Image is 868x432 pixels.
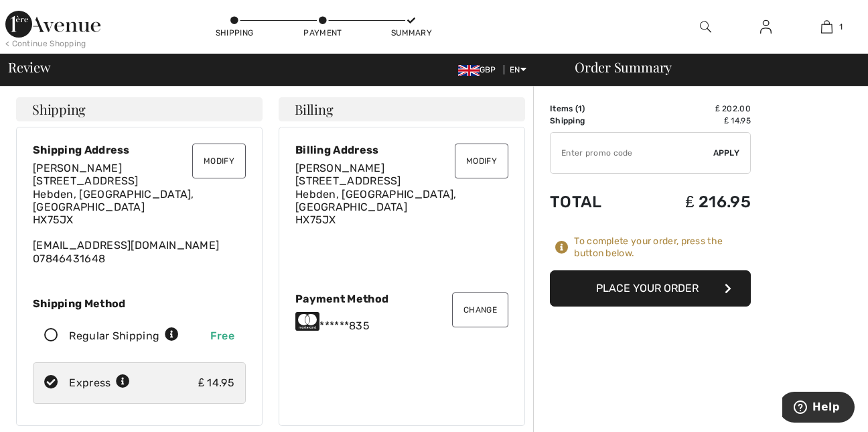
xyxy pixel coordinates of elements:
[839,21,843,33] span: 1
[5,38,86,50] div: < Continue Shopping
[550,270,751,307] button: Place Your Order
[713,147,740,159] span: Apply
[69,375,130,391] div: Express
[391,27,431,39] div: Summary
[639,103,751,115] td: ₤ 202.00
[782,392,855,425] iframe: Opens a widget where you can find more information
[32,103,86,116] span: Shipping
[510,65,526,74] span: EN
[295,103,333,116] span: Billing
[574,235,751,260] div: To complete your order, press the button below.
[578,104,582,113] span: 1
[33,162,122,174] span: [PERSON_NAME]
[797,19,857,35] a: 1
[550,179,639,225] td: Total
[550,115,639,127] td: Shipping
[303,27,343,39] div: Payment
[33,144,246,156] div: Shipping Address
[559,60,860,74] div: Order Summary
[458,65,480,76] img: UK Pound
[198,375,234,391] div: ₤ 14.95
[295,144,508,156] div: Billing Address
[33,174,194,226] span: [STREET_ADDRESS] Hebden, [GEOGRAPHIC_DATA], [GEOGRAPHIC_DATA] HX75JX
[210,329,234,342] span: Free
[8,60,50,74] span: Review
[214,27,255,39] div: Shipping
[760,19,772,35] img: My Info
[700,19,711,35] img: search the website
[33,162,246,265] div: [EMAIL_ADDRESS][DOMAIN_NAME] 07846431648
[550,103,639,115] td: Items ( )
[639,179,751,225] td: ₤ 216.95
[551,133,713,173] input: Promo code
[69,328,179,344] div: Regular Shipping
[455,144,508,178] button: Modify
[295,174,457,226] span: [STREET_ADDRESS] Hebden, [GEOGRAPHIC_DATA], [GEOGRAPHIC_DATA] HX75JX
[821,19,833,35] img: My Bag
[192,144,246,178] button: Modify
[33,297,246,310] div: Shipping Method
[295,162,384,174] span: [PERSON_NAME]
[452,292,508,327] button: Change
[749,19,782,36] a: Sign In
[5,11,100,38] img: 1ère Avenue
[295,292,508,305] div: Payment Method
[458,65,502,74] span: GBP
[639,115,751,127] td: ₤ 14.95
